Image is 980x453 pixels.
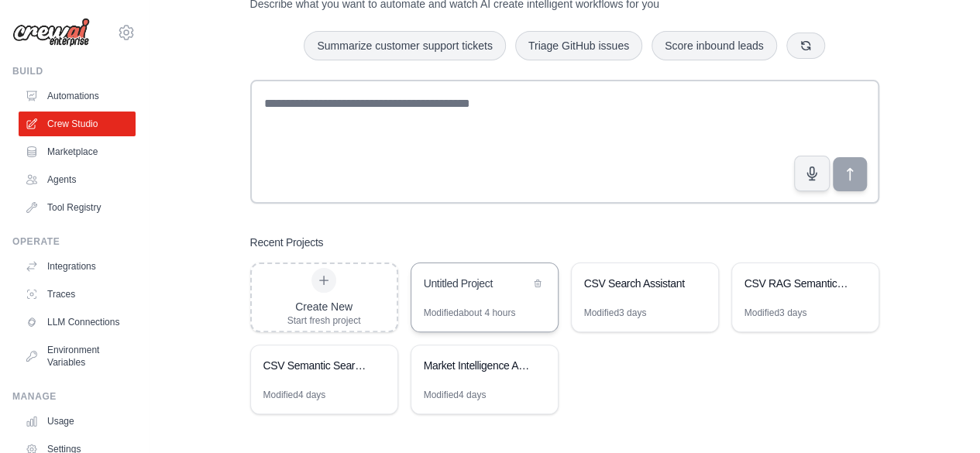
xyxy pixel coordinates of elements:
[424,358,530,373] div: Market Intelligence Analyst for Startups
[19,254,136,279] a: Integrations
[786,33,825,59] button: Get new suggestions
[424,389,487,401] div: Modified 4 days
[19,282,136,307] a: Traces
[584,276,690,291] div: CSV Search Assistant
[584,307,647,319] div: Modified 3 days
[19,310,136,335] a: LLM Connections
[263,389,326,401] div: Modified 4 days
[19,338,136,375] a: Environment Variables
[287,314,361,327] div: Start fresh project
[19,195,136,220] a: Tool Registry
[19,112,136,136] a: Crew Studio
[19,84,136,108] a: Automations
[19,139,136,164] a: Marketplace
[12,390,136,403] div: Manage
[744,307,807,319] div: Modified 3 days
[304,31,505,60] button: Summarize customer support tickets
[12,65,136,77] div: Build
[263,358,370,373] div: CSV Semantic Search & Analysis
[12,18,90,47] img: Logo
[530,276,545,291] button: Delete project
[794,156,830,191] button: Click to speak your automation idea
[250,235,324,250] h3: Recent Projects
[12,235,136,248] div: Operate
[744,276,851,291] div: CSV RAG Semantic Search System
[652,31,777,60] button: Score inbound leads
[515,31,642,60] button: Triage GitHub issues
[287,299,361,314] div: Create New
[903,379,980,453] iframe: Chat Widget
[424,307,516,319] div: Modified about 4 hours
[424,276,530,291] div: Untitled Project
[19,167,136,192] a: Agents
[19,409,136,434] a: Usage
